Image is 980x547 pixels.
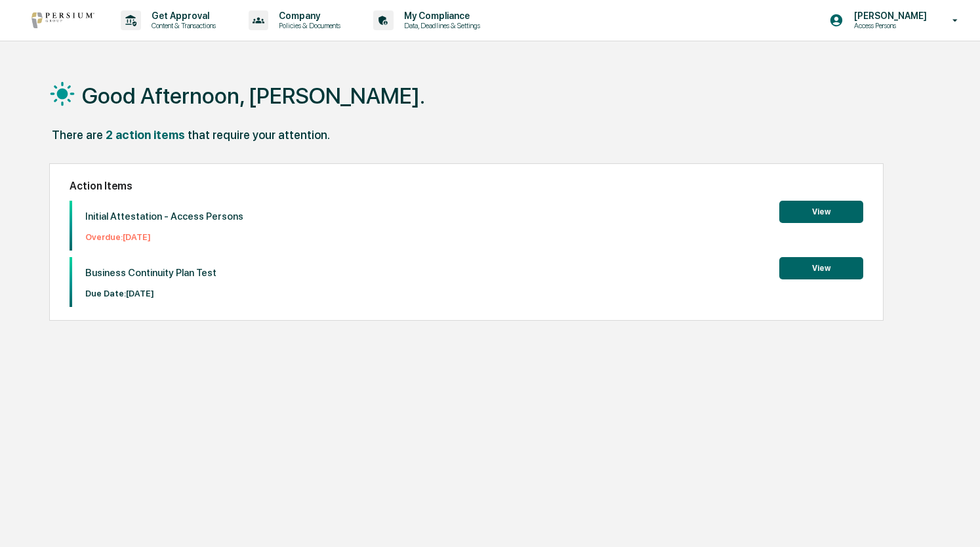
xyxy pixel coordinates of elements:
[82,83,425,109] h1: Good Afternoon, [PERSON_NAME].
[31,12,94,28] img: logo
[779,261,863,273] a: View
[85,289,216,298] p: Due Date: [DATE]
[106,128,185,142] div: 2 action items
[188,128,330,142] div: that require your attention.
[141,10,222,21] p: Get Approval
[85,267,216,279] p: Business Continuity Plan Test
[85,211,243,222] p: Initial Attestation - Access Persons
[268,10,347,21] p: Company
[779,257,863,279] button: View
[141,21,222,30] p: Content & Transactions
[52,128,103,142] div: There are
[394,21,487,30] p: Data, Deadlines & Settings
[70,180,863,192] h2: Action Items
[268,21,347,30] p: Policies & Documents
[844,21,933,30] p: Access Persons
[394,10,487,21] p: My Compliance
[844,10,933,21] p: [PERSON_NAME]
[779,205,863,217] a: View
[85,232,243,242] p: Overdue: [DATE]
[779,201,863,223] button: View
